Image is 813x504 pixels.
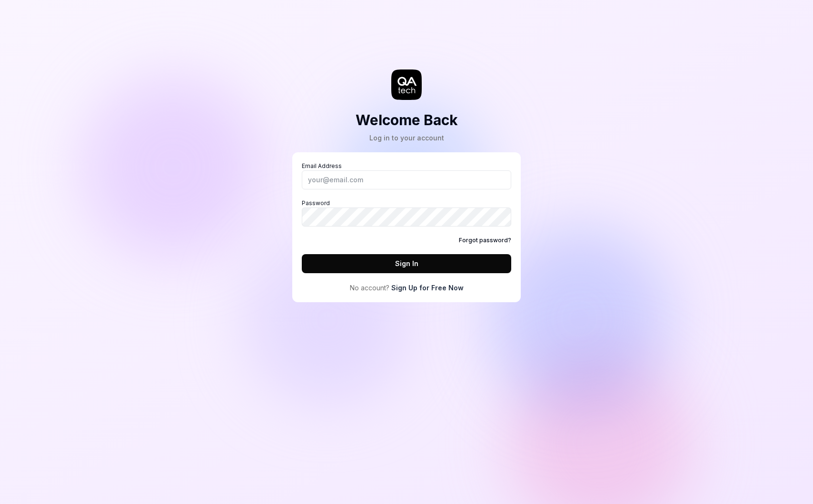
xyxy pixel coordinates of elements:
[302,208,511,227] input: Password
[350,283,389,293] span: No account?
[459,236,511,245] a: Forgot password?
[302,199,511,227] label: Password
[391,283,464,293] a: Sign Up for Free Now
[302,254,511,273] button: Sign In
[302,170,511,189] input: Email Address
[302,162,511,189] label: Email Address
[356,133,458,143] div: Log in to your account
[356,109,458,131] h2: Welcome Back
